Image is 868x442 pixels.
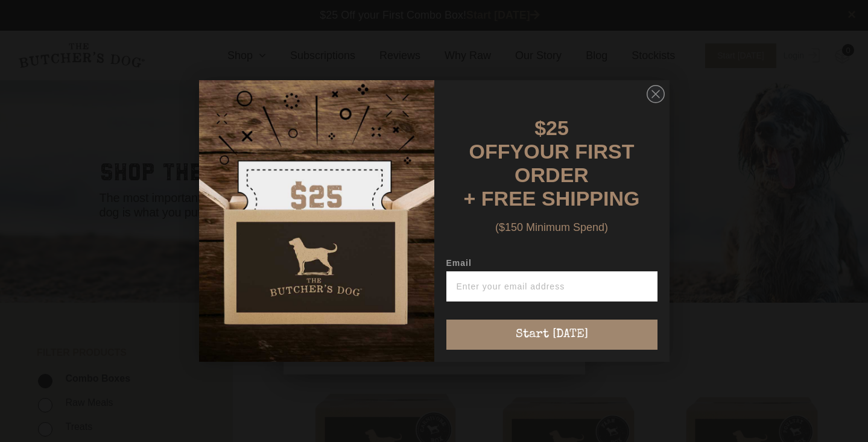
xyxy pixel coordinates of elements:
span: $25 OFF [469,116,569,163]
span: YOUR FIRST ORDER + FREE SHIPPING [464,140,640,210]
span: ($150 Minimum Spend) [495,221,608,233]
button: Start [DATE] [446,320,657,350]
img: d0d537dc-5429-4832-8318-9955428ea0a1.jpeg [199,80,434,362]
label: Email [446,258,657,271]
button: Close dialog [647,85,665,103]
input: Enter your email address [446,271,657,302]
